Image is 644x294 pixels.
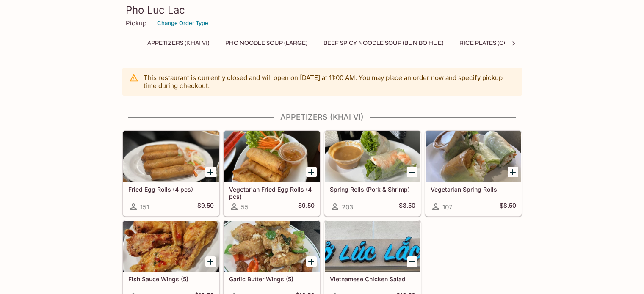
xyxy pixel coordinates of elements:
[229,275,315,283] h5: Garlic Butter Wings (5)
[123,221,219,272] div: Fish Sauce Wings (5)
[431,186,516,193] h5: Vegetarian Spring Rolls
[241,203,249,211] span: 55
[128,186,214,193] h5: Fried Egg Rolls (4 pcs)
[298,202,315,212] h5: $9.50
[330,275,415,283] h5: Vietnamese Chicken Salad
[426,131,521,182] div: Vegetarian Spring Rolls
[140,203,149,211] span: 151
[153,16,212,30] button: Change Order Type
[126,19,146,27] p: Pickup
[325,131,420,182] div: Spring Rolls (Pork & Shrimp)
[455,37,531,49] button: Rice Plates (Com Dia)
[122,113,522,122] h4: Appetizers (Khai Vi)
[407,167,417,177] button: Add Spring Rolls (Pork & Shrimp)
[399,202,415,212] h5: $8.50
[224,131,320,182] div: Vegetarian Fried Egg Rolls (4 pcs)
[342,203,353,211] span: 203
[500,202,516,212] h5: $8.50
[425,131,522,216] a: Vegetarian Spring Rolls107$8.50
[306,256,317,267] button: Add Garlic Butter Wings (5)
[123,131,219,216] a: Fried Egg Rolls (4 pcs)151$9.50
[319,37,448,49] button: Beef Spicy Noodle Soup (Bun Bo Hue)
[306,167,317,177] button: Add Vegetarian Fried Egg Rolls (4 pcs)
[224,221,320,272] div: Garlic Butter Wings (5)
[324,131,421,216] a: Spring Rolls (Pork & Shrimp)203$8.50
[123,131,219,182] div: Fried Egg Rolls (4 pcs)
[205,256,216,267] button: Add Fish Sauce Wings (5)
[126,3,519,16] h3: Pho Luc Lac
[128,275,214,283] h5: Fish Sauce Wings (5)
[407,256,417,267] button: Add Vietnamese Chicken Salad
[330,186,415,193] h5: Spring Rolls (Pork & Shrimp)
[442,203,452,211] span: 107
[205,167,216,177] button: Add Fried Egg Rolls (4 pcs)
[221,37,312,49] button: Pho Noodle Soup (Large)
[325,221,420,272] div: Vietnamese Chicken Salad
[143,37,214,49] button: Appetizers (Khai Vi)
[508,167,518,177] button: Add Vegetarian Spring Rolls
[144,74,515,90] p: This restaurant is currently closed and will open on [DATE] at 11:00 AM . You may place an order ...
[229,186,315,200] h5: Vegetarian Fried Egg Rolls (4 pcs)
[197,202,214,212] h5: $9.50
[224,131,320,216] a: Vegetarian Fried Egg Rolls (4 pcs)55$9.50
